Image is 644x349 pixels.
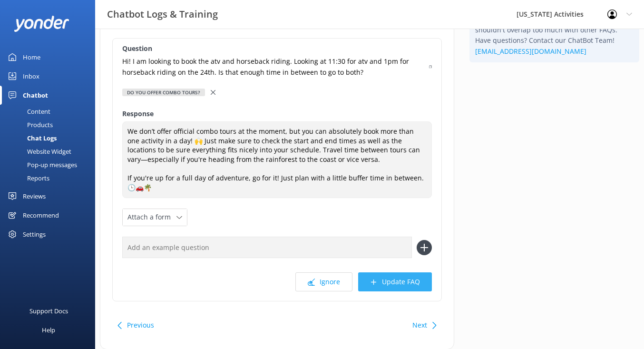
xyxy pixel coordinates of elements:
a: Content [6,105,95,118]
a: [EMAIL_ADDRESS][DOMAIN_NAME] [475,47,586,56]
button: Next [412,316,427,335]
button: Previous [127,316,154,335]
a: Reports [6,171,95,185]
a: Pop-up messages [6,158,95,171]
p: Hi! I am looking to book the atv and horseback riding. Looking at 11:30 for atv and 1pm for horse... [122,56,423,78]
div: Content [6,105,50,118]
div: Settings [23,225,46,244]
span: Attach a form [127,212,176,222]
div: Products [6,118,53,131]
label: Response [122,109,432,119]
div: Home [23,48,40,67]
input: Add an example question [122,237,412,258]
a: Website Widget [6,145,95,158]
img: yonder-white-logo.png [14,16,69,31]
div: Support Docs [29,301,68,320]
label: Question [122,43,432,54]
div: Pop-up messages [6,158,77,171]
div: Recommend [23,206,59,225]
a: Products [6,118,95,131]
h3: Chatbot Logs & Training [107,7,218,22]
div: Website Widget [6,145,71,158]
textarea: We don’t offer official combo tours at the moment, but you can absolutely book more than one acti... [122,121,432,198]
a: Chat Logs [6,131,95,145]
div: Chat Logs [6,131,57,145]
div: Reports [6,171,49,185]
button: Update FAQ [358,272,432,291]
button: Ignore [295,272,352,291]
div: Reviews [23,187,46,206]
div: Inbox [23,67,39,86]
div: Chatbot [23,86,48,105]
div: Help [42,320,55,339]
div: Do you offer combo tours? [122,89,205,96]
